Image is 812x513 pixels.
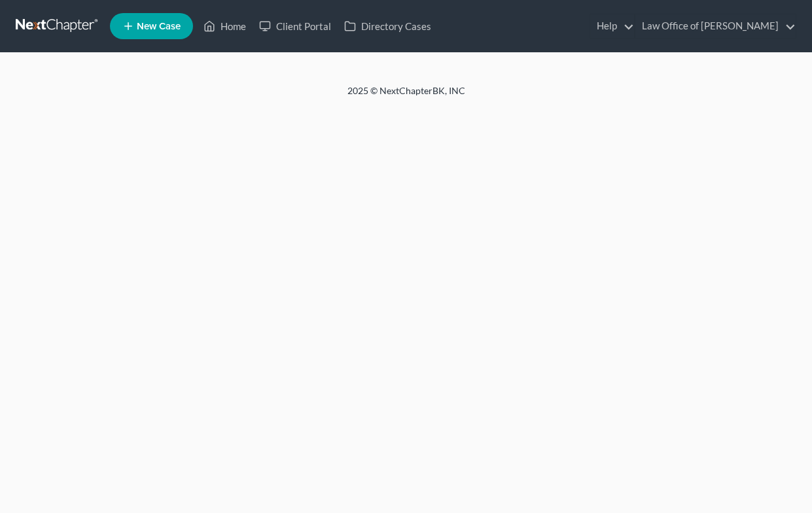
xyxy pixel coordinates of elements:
[110,13,193,39] new-legal-case-button: New Case
[33,84,779,108] div: 2025 © NextChapterBK, INC
[635,14,796,38] a: Law Office of [PERSON_NAME]
[590,14,634,38] a: Help
[197,14,253,38] a: Home
[253,14,338,38] a: Client Portal
[338,14,438,38] a: Directory Cases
